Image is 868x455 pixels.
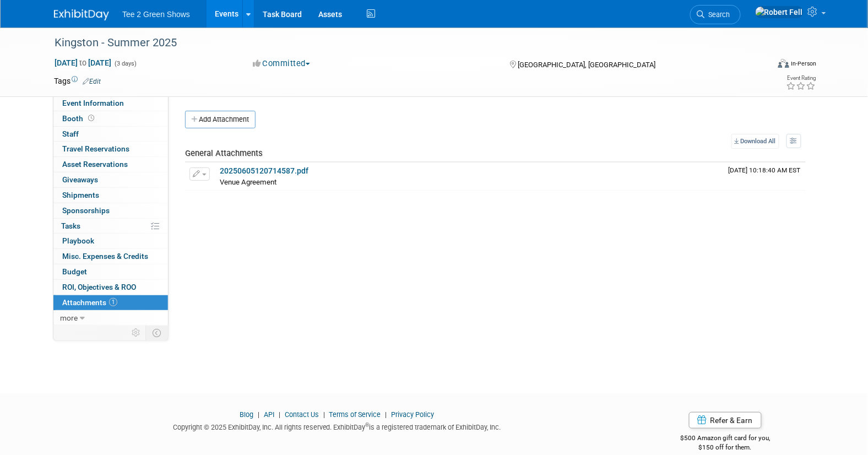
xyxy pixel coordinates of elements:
img: Robert Fell [755,6,804,18]
div: Copyright © 2025 ExhibitDay, Inc. All rights reserved. ExhibitDay is a registered trademark of Ex... [54,420,620,432]
span: ROI, Objectives & ROO [62,283,136,291]
a: Refer & Earn [689,412,762,429]
span: [GEOGRAPHIC_DATA], [GEOGRAPHIC_DATA] [518,61,655,69]
button: Add Attachment [185,111,256,128]
a: Blog [240,410,253,419]
a: Edit [83,78,101,85]
span: Upload Timestamp [729,166,801,174]
span: to [78,58,88,67]
a: Privacy Policy [392,410,435,419]
span: Shipments [62,191,99,199]
a: Download All [731,134,779,149]
img: ExhibitDay [54,9,109,20]
span: General Attachments [185,148,263,158]
span: | [255,410,262,419]
button: Committed [249,58,314,69]
a: Shipments [53,188,168,203]
span: 1 [109,298,117,306]
span: Search [705,10,730,19]
td: Upload Timestamp [724,162,806,190]
td: Tags [54,75,101,86]
img: Format-Inperson.png [778,59,789,68]
td: Toggle Event Tabs [146,326,169,340]
span: Budget [62,267,87,276]
a: Booth [53,111,168,126]
a: ROI, Objectives & ROO [53,280,168,295]
td: Personalize Event Tab Strip [127,326,146,340]
span: Event Information [62,99,124,107]
span: | [383,410,390,419]
a: Travel Reservations [53,142,168,156]
a: Search [690,5,741,24]
a: Contact Us [285,410,319,419]
span: (3 days) [113,60,137,67]
div: $150 off for them. [637,443,815,452]
span: Attachments [62,298,117,307]
span: Giveaways [62,175,98,184]
a: more [53,311,168,326]
a: Attachments1 [53,295,168,310]
a: Giveaways [53,172,168,187]
a: Playbook [53,234,168,248]
a: Tasks [53,219,168,234]
div: $500 Amazon gift card for you, [637,426,815,452]
div: Event Rating [786,75,816,81]
a: API [264,410,274,419]
div: In-Person [791,59,817,68]
a: Staff [53,127,168,142]
span: more [60,313,78,322]
span: Booth [62,114,96,123]
div: Kingston - Summer 2025 [51,33,752,53]
a: Event Information [53,96,168,111]
span: Tee 2 Green Shows [122,10,190,19]
span: Misc. Expenses & Credits [62,252,148,261]
a: Misc. Expenses & Credits [53,249,168,264]
sup: ® [366,422,370,428]
span: Sponsorships [62,206,110,215]
span: | [321,410,328,419]
span: Travel Reservations [62,144,129,153]
a: 20250605120714587.pdf [220,166,308,175]
a: Asset Reservations [53,157,168,172]
span: [DATE] [DATE] [54,58,112,68]
a: Terms of Service [329,410,381,419]
div: Event Format [703,57,817,74]
span: Venue Agreement [220,178,276,186]
a: Budget [53,264,168,279]
a: Sponsorships [53,203,168,218]
span: Staff [62,129,79,138]
span: Tasks [61,221,80,230]
span: Booth not reserved yet [86,114,96,122]
span: | [276,410,283,419]
span: Asset Reservations [62,160,128,169]
span: Playbook [62,236,94,245]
